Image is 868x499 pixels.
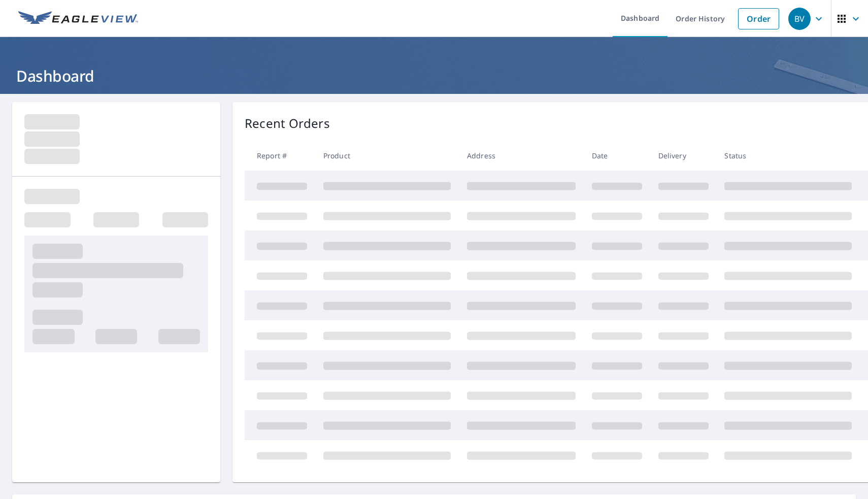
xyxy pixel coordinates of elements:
h1: Dashboard [12,65,856,86]
th: Status [716,141,860,171]
th: Product [315,141,459,171]
th: Address [459,141,584,171]
th: Date [584,141,650,171]
th: Delivery [650,141,717,171]
th: Report # [245,141,315,171]
p: Recent Orders [245,114,330,132]
img: EV Logo [18,11,138,26]
a: Order [738,8,779,29]
div: BV [788,8,811,30]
